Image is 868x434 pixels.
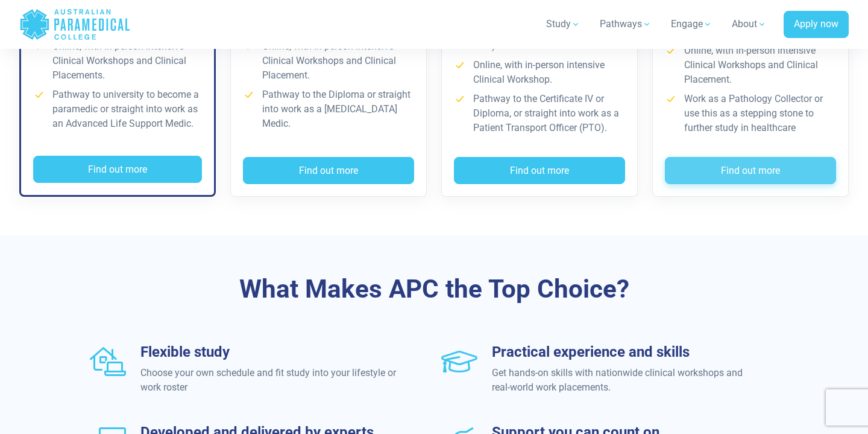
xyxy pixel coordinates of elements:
button: Find out more [33,156,202,183]
button: Find out more [243,157,414,185]
li: Online, with in-person intensive Clinical Workshops and Clinical Placement. [243,39,414,83]
h3: Practical experience and skills [492,343,749,361]
li: Pathway to university to become a paramedic or straight into work as an Advanced Life Support Medic. [33,88,202,131]
h3: What Makes APC the Top Choice? [81,274,787,305]
li: Online, with in-person intensive Clinical Workshops and Clinical Placements. [33,39,202,83]
li: Work as a Pathology Collector or use this as a stepping stone to further study in healthcare [665,92,836,135]
li: Online, with in-person intensive Clinical Workshops and Clinical Placement. [665,43,836,87]
p: Choose your own schedule and fit study into your lifestyle or work roster [140,366,398,395]
button: Find out more [454,157,625,185]
li: Online, with in-person intensive Clinical Workshop. [454,58,625,87]
h3: Flexible study [140,343,398,361]
button: Find out more [665,157,836,185]
li: Pathway to the Diploma or straight into work as a [MEDICAL_DATA] Medic. [243,88,414,131]
li: Pathway to the Certificate IV or Diploma, or straight into work as a Patient Transport Officer (P... [454,92,625,135]
p: Get hands-on skills with nationwide clinical workshops and real-world work placements. [492,366,749,395]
